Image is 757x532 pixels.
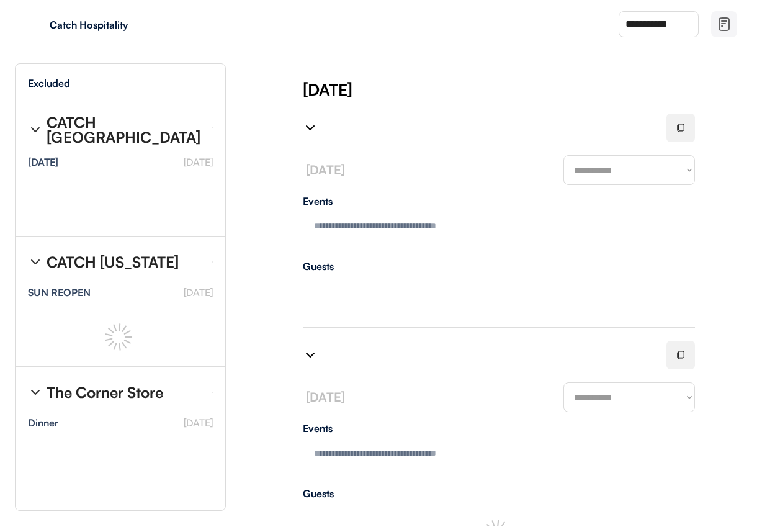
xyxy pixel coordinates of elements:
[306,389,345,405] font: [DATE]
[303,78,757,101] div: [DATE]
[28,78,70,88] div: Excluded
[184,286,213,299] font: [DATE]
[303,120,318,135] img: chevron-right%20%281%29.svg
[303,489,695,498] div: Guests
[28,287,91,297] div: SUN REOPEN
[28,157,58,167] div: [DATE]
[717,17,732,32] img: file-02.svg
[303,348,318,363] img: chevron-right%20%281%29.svg
[47,255,179,269] div: CATCH [US_STATE]
[50,20,206,30] div: Catch Hospitality
[47,115,202,145] div: CATCH [GEOGRAPHIC_DATA]
[28,255,43,269] img: chevron-right%20%281%29.svg
[184,156,213,168] font: [DATE]
[25,14,45,34] img: yH5BAEAAAAALAAAAAABAAEAAAIBRAA7
[303,261,695,271] div: Guests
[28,418,58,428] div: Dinner
[184,417,213,429] font: [DATE]
[303,196,695,206] div: Events
[303,423,695,433] div: Events
[28,122,43,137] img: chevron-right%20%281%29.svg
[306,162,345,178] font: [DATE]
[28,385,43,400] img: chevron-right%20%281%29.svg
[47,385,163,400] div: The Corner Store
